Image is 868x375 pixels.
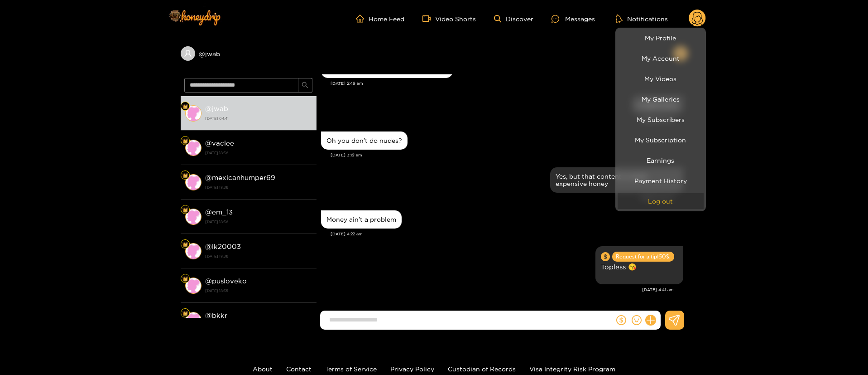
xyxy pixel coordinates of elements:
[618,112,704,127] a: My Subscribers
[618,30,704,46] a: My Profile
[618,152,704,168] a: Earnings
[618,71,704,87] a: My Videos
[618,173,704,189] a: Payment History
[618,50,704,66] a: My Account
[618,132,704,148] a: My Subscription
[618,91,704,107] a: My Galleries
[618,193,704,209] button: Log out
